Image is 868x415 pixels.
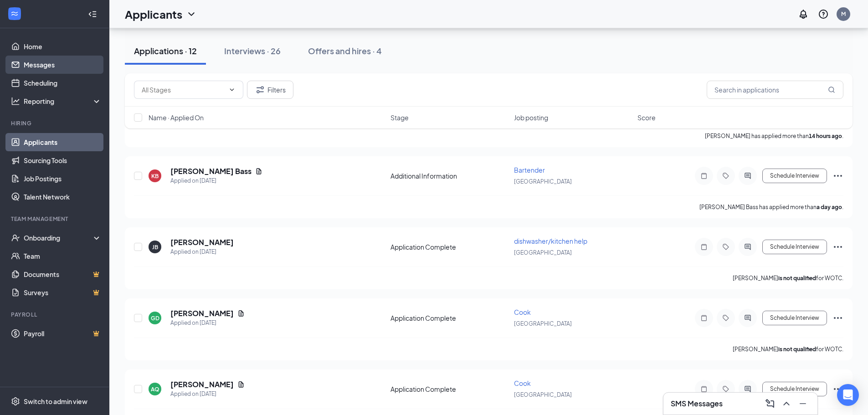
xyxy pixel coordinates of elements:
[170,166,252,176] h5: [PERSON_NAME] Bass
[151,172,159,180] div: KB
[818,9,829,20] svg: QuestionInfo
[24,37,102,56] a: Home
[11,97,20,106] svg: Analysis
[308,45,382,56] div: Offers and hires · 4
[742,385,753,393] svg: ActiveChat
[514,178,572,185] span: [GEOGRAPHIC_DATA]
[832,313,843,323] svg: Ellipses
[152,243,158,251] div: JB
[10,9,19,18] svg: WorkstreamLogo
[514,113,548,122] span: Job posting
[255,84,266,95] svg: Filter
[762,240,827,254] button: Schedule Interview
[247,81,293,99] button: Filter Filters
[742,314,753,322] svg: ActiveChat
[707,81,843,99] input: Search in applications
[24,188,102,206] a: Talent Network
[720,243,731,251] svg: Tag
[24,324,102,343] a: PayrollCrown
[149,113,204,122] span: Name · Applied On
[224,45,281,56] div: Interviews · 26
[514,166,545,174] span: Bartender
[514,320,572,327] span: [GEOGRAPHIC_DATA]
[237,381,245,388] svg: Document
[151,314,159,322] div: GD
[170,237,234,247] h5: [PERSON_NAME]
[832,241,843,252] svg: Ellipses
[151,385,159,393] div: AQ
[742,172,753,179] svg: ActiveChat
[24,265,102,283] a: DocumentsCrown
[778,346,816,353] b: is not qualified
[24,233,94,242] div: Onboarding
[125,6,182,22] h1: Applicants
[765,398,776,409] svg: ComposeMessage
[170,379,234,389] h5: [PERSON_NAME]
[24,97,102,106] div: Reporting
[699,203,843,211] p: [PERSON_NAME] Bass has applied more than .
[514,391,572,398] span: [GEOGRAPHIC_DATA]
[11,397,20,406] svg: Settings
[186,9,197,20] svg: ChevronDown
[11,119,100,127] div: Hiring
[390,384,508,394] div: Application Complete
[733,345,843,353] p: [PERSON_NAME] for WOTC.
[699,243,709,251] svg: Note
[742,243,753,251] svg: ActiveChat
[828,86,835,93] svg: MagnifyingGlass
[514,308,531,316] span: Cook
[762,382,827,396] button: Schedule Interview
[762,311,827,325] button: Schedule Interview
[11,233,20,242] svg: UserCheck
[24,283,102,302] a: SurveysCrown
[170,318,245,328] div: Applied on [DATE]
[778,275,816,282] b: is not qualified
[699,172,709,179] svg: Note
[733,274,843,282] p: [PERSON_NAME] for WOTC.
[24,151,102,169] a: Sourcing Tools
[832,384,843,395] svg: Ellipses
[841,10,846,18] div: M
[779,396,794,411] button: ChevronUp
[24,169,102,188] a: Job Postings
[11,311,100,318] div: Payroll
[720,172,731,179] svg: Tag
[228,86,236,93] svg: ChevronDown
[817,204,842,210] b: a day ago
[637,113,656,122] span: Score
[237,310,245,317] svg: Document
[24,74,102,92] a: Scheduling
[720,385,731,393] svg: Tag
[796,396,810,411] button: Minimize
[24,133,102,151] a: Applicants
[671,399,723,409] h3: SMS Messages
[762,169,827,183] button: Schedule Interview
[11,215,100,223] div: Team Management
[798,9,809,20] svg: Notifications
[142,85,225,95] input: All Stages
[24,247,102,265] a: Team
[390,242,508,251] div: Application Complete
[170,176,262,185] div: Applied on [DATE]
[170,389,245,399] div: Applied on [DATE]
[24,56,102,74] a: Messages
[797,398,808,409] svg: Minimize
[390,113,409,122] span: Stage
[514,237,587,245] span: dishwasher/kitchen help
[514,249,572,256] span: [GEOGRAPHIC_DATA]
[837,384,859,406] div: Open Intercom Messenger
[170,247,234,256] div: Applied on [DATE]
[88,10,97,19] svg: Collapse
[390,171,508,180] div: Additional Information
[255,168,262,175] svg: Document
[699,314,709,322] svg: Note
[514,379,531,387] span: Cook
[699,385,709,393] svg: Note
[24,397,87,406] div: Switch to admin view
[390,313,508,323] div: Application Complete
[781,398,792,409] svg: ChevronUp
[134,45,197,56] div: Applications · 12
[720,314,731,322] svg: Tag
[763,396,777,411] button: ComposeMessage
[832,170,843,181] svg: Ellipses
